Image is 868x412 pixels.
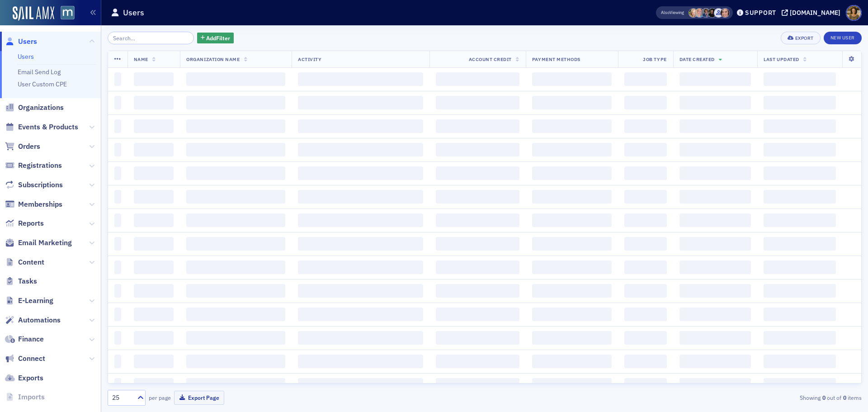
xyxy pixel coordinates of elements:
span: ‌ [298,284,423,298]
span: ‌ [624,72,666,86]
span: Connect [18,354,45,364]
span: Content [18,257,44,267]
span: ‌ [114,355,121,368]
span: ‌ [532,331,612,345]
span: ‌ [532,190,612,204]
span: ‌ [186,237,285,251]
span: Chris Dougherty [701,8,711,18]
span: ‌ [134,284,174,298]
span: ‌ [679,331,751,345]
div: 25 [112,393,132,403]
span: ‌ [298,119,423,133]
span: ‌ [532,378,612,392]
span: ‌ [764,378,836,392]
span: ‌ [134,308,174,321]
span: ‌ [186,331,285,345]
span: ‌ [764,355,836,368]
span: ‌ [532,237,612,251]
a: Tasks [5,276,37,286]
span: ‌ [679,378,751,392]
a: Connect [5,354,45,364]
span: Organization Name [186,56,240,62]
span: ‌ [298,213,423,227]
span: ‌ [114,96,121,109]
div: [DOMAIN_NAME] [790,9,840,17]
div: Export [795,36,814,41]
span: Lauren McDonough [708,8,717,18]
span: ‌ [436,119,519,133]
a: Memberships [5,199,62,209]
span: ‌ [764,331,836,345]
span: ‌ [114,260,121,274]
span: ‌ [186,96,285,109]
a: Registrations [5,161,62,170]
span: ‌ [134,119,174,133]
span: ‌ [436,96,519,109]
span: ‌ [436,331,519,345]
a: Exports [5,373,43,383]
div: Also [661,9,670,15]
img: SailAMX [61,6,75,20]
span: ‌ [436,213,519,227]
span: ‌ [186,190,285,204]
span: ‌ [134,190,174,204]
a: Email Send Log [18,68,61,76]
span: ‌ [764,237,836,251]
span: ‌ [436,237,519,251]
span: ‌ [679,190,751,204]
span: ‌ [114,378,121,392]
span: ‌ [764,308,836,321]
div: Showing out of items [617,393,862,402]
span: ‌ [186,378,285,392]
span: ‌ [298,260,423,274]
span: ‌ [436,355,519,368]
input: Search… [108,32,194,44]
span: Add Filter [206,34,230,42]
a: Users [5,37,37,47]
button: Export [781,32,820,44]
span: ‌ [624,355,666,368]
span: ‌ [679,308,751,321]
span: ‌ [624,237,666,251]
span: ‌ [114,119,121,133]
span: ‌ [679,119,751,133]
span: ‌ [298,143,423,156]
button: Export Page [174,391,224,405]
span: ‌ [679,237,751,251]
span: ‌ [624,308,666,321]
span: ‌ [134,213,174,227]
strong: 0 [841,393,848,402]
span: Events & Products [18,122,78,132]
span: ‌ [624,378,666,392]
span: ‌ [186,308,285,321]
span: ‌ [624,260,666,274]
span: ‌ [436,378,519,392]
span: ‌ [298,355,423,368]
a: Orders [5,142,40,152]
span: ‌ [764,213,836,227]
button: [DOMAIN_NAME] [782,9,844,16]
span: ‌ [532,72,612,86]
span: ‌ [624,96,666,109]
span: Name [134,56,148,62]
a: SailAMX [13,6,54,21]
span: ‌ [186,355,285,368]
span: ‌ [134,378,174,392]
span: ‌ [298,190,423,204]
span: Justin Chase [714,8,723,18]
span: Date Created [679,56,715,62]
span: ‌ [764,143,836,156]
span: ‌ [624,331,666,345]
span: E-Learning [18,296,53,306]
span: Job Type [643,56,666,62]
span: Last Updated [764,56,799,62]
span: ‌ [134,72,174,86]
a: Imports [5,392,45,402]
a: Subscriptions [5,180,63,190]
span: ‌ [764,119,836,133]
span: ‌ [114,72,121,86]
a: View Homepage [54,6,75,21]
span: ‌ [679,284,751,298]
span: ‌ [298,378,423,392]
span: ‌ [679,143,751,156]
